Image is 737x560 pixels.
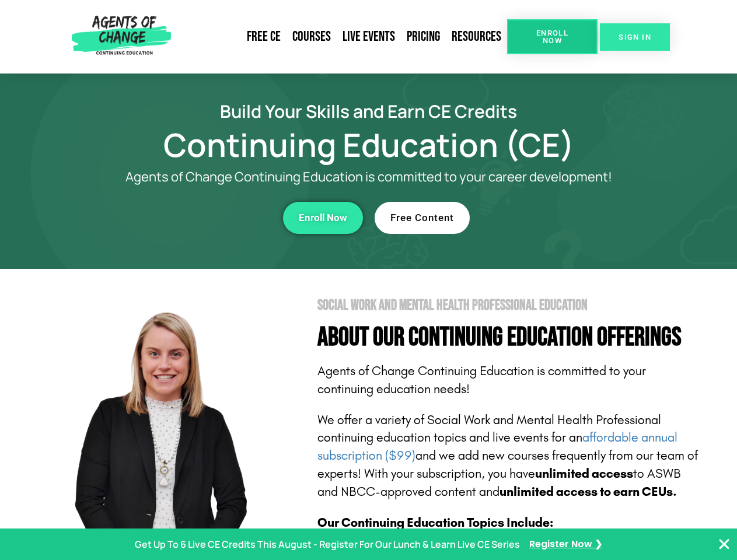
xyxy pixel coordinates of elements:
span: Agents of Change Continuing Education is committed to your continuing education needs! [317,363,646,397]
span: Enroll Now [526,29,579,44]
a: Enroll Now [507,19,598,54]
b: Our Continuing Education Topics Include: [317,515,553,530]
h2: Social Work and Mental Health Professional Education [317,298,701,313]
h4: About Our Continuing Education Offerings [317,324,701,351]
b: unlimited access to earn CEUs. [500,484,677,499]
a: Pricing [401,23,446,50]
nav: Menu [176,23,507,50]
span: Enroll Now [299,213,347,223]
a: Free CE [241,23,287,50]
a: Courses [287,23,337,50]
span: Free Content [390,213,454,223]
a: Free Content [375,202,470,234]
a: SIGN IN [600,23,670,51]
p: We offer a variety of Social Work and Mental Health Professional continuing education topics and ... [317,411,701,501]
p: Get Up To 6 Live CE Credits This August - Register For Our Lunch & Learn Live CE Series [135,536,520,553]
h2: Build Your Skills and Earn CE Credits [36,103,701,120]
a: Enroll Now [283,202,363,234]
a: Resources [446,23,507,50]
button: Close Banner [717,537,731,551]
b: unlimited access [535,466,633,481]
a: Register Now ❯ [529,536,602,553]
span: SIGN IN [619,33,651,41]
p: Agents of Change Continuing Education is committed to your career development! [83,170,655,184]
a: Live Events [337,23,401,50]
h1: Continuing Education (CE) [36,131,701,158]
